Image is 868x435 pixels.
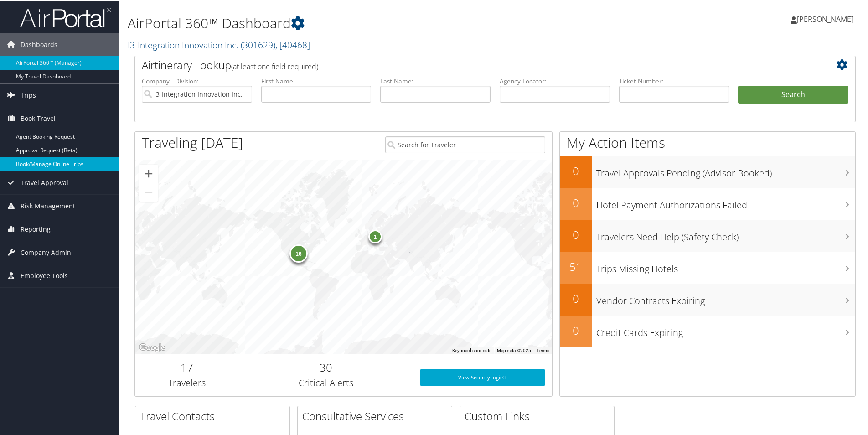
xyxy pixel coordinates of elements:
[452,347,491,353] button: Keyboard shortcuts
[137,341,167,353] img: Google
[21,83,36,106] span: Trips
[596,257,855,274] h3: Trips Missing Hotels
[21,171,68,193] span: Travel Approval
[596,193,855,211] h3: Hotel Payment Authorizations Failed
[289,243,308,262] div: 16
[21,264,68,286] span: Employee Tools
[596,289,855,306] h3: Vendor Contracts Expiring
[380,76,491,85] label: Last Name:
[128,13,618,32] h1: AirPortal 360™ Dashboard
[142,359,232,374] h2: 17
[231,61,318,71] span: (at least one field required)
[246,359,406,374] h2: 30
[302,408,452,423] h2: Consultative Services
[560,258,592,274] h2: 51
[596,161,855,179] h3: Travel Approvals Pending (Advisor Booked)
[142,76,252,85] label: Company - Division:
[560,155,855,187] a: 0Travel Approvals Pending (Advisor Booked)
[21,240,71,263] span: Company Admin
[128,38,310,50] a: I3-Integration Innovation Inc.
[21,194,75,217] span: Risk Management
[619,76,729,85] label: Ticket Number:
[21,32,57,55] span: Dashboards
[275,38,310,50] span: , [ 40468 ]
[560,226,592,242] h2: 0
[246,376,406,388] h3: Critical Alerts
[142,376,232,388] h3: Travelers
[139,182,158,201] button: Zoom out
[560,194,592,210] h2: 0
[140,408,289,423] h2: Travel Contacts
[21,217,51,240] span: Reporting
[142,132,243,151] h1: Traveling [DATE]
[560,219,855,251] a: 0Travelers Need Help (Safety Check)
[797,13,853,23] span: [PERSON_NAME]
[20,6,111,27] img: airportal-logo.png
[21,106,56,129] span: Book Travel
[560,322,592,337] h2: 0
[139,164,158,182] button: Zoom in
[497,347,531,352] span: Map data ©2025
[241,38,275,50] span: ( 301629 )
[368,228,382,242] div: 1
[596,321,855,338] h3: Credit Cards Expiring
[385,135,545,152] input: Search for Traveler
[137,341,167,353] a: Open this area in Google Maps (opens a new window)
[560,162,592,178] h2: 0
[420,368,545,385] a: View SecurityLogic®
[738,85,848,103] button: Search
[560,290,592,306] h2: 0
[537,347,549,352] a: Terms (opens in new tab)
[790,5,863,32] a: [PERSON_NAME]
[596,225,855,243] h3: Travelers Need Help (Safety Check)
[560,251,855,283] a: 51Trips Missing Hotels
[560,187,855,219] a: 0Hotel Payment Authorizations Failed
[500,76,610,85] label: Agency Locator:
[560,283,855,315] a: 0Vendor Contracts Expiring
[261,76,372,85] label: First Name:
[560,315,855,347] a: 0Credit Cards Expiring
[142,57,788,72] h2: Airtinerary Lookup
[560,132,855,151] h1: My Action Items
[465,408,614,423] h2: Custom Links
